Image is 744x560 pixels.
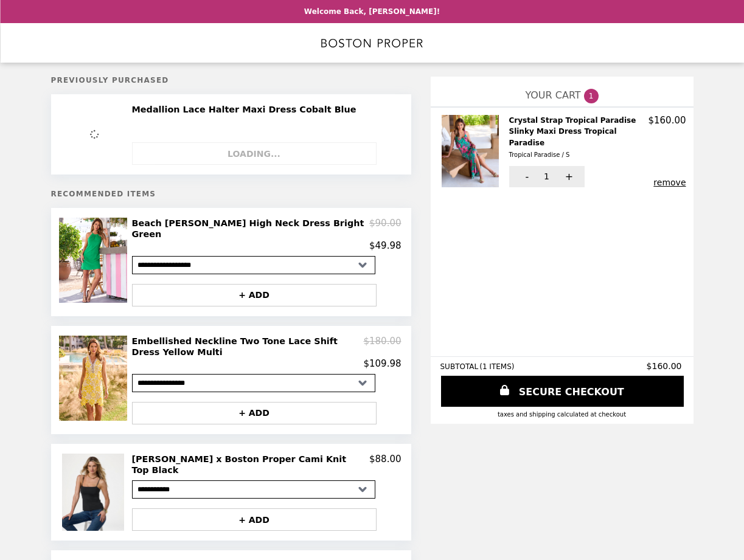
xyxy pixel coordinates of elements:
[132,256,375,274] select: Select a product variant
[132,508,377,531] button: + ADD
[59,218,130,303] img: Beach Terry High Neck Dress Bright Green
[525,89,580,101] span: YOUR CART
[369,218,402,240] p: $90.00
[509,115,648,161] h2: Crystal Strap Tropical Paradise Slinky Maxi Dress Tropical Paradise
[132,480,375,499] select: Select a product variant
[551,166,585,187] button: +
[369,454,402,476] p: $88.00
[544,171,549,181] span: 1
[132,374,375,392] select: Select a product variant
[132,284,377,306] button: + ADD
[479,362,514,371] span: ( 1 ITEMS )
[648,115,686,126] p: $160.00
[132,218,370,240] h2: Beach [PERSON_NAME] High Neck Dress Bright Green
[51,190,411,198] h5: Recommended Items
[321,30,423,55] img: Brand Logo
[363,336,401,358] p: $180.00
[440,411,684,418] div: Taxes and Shipping calculated at checkout
[440,362,480,371] span: SUBTOTAL
[62,454,127,531] img: Susana Monaco x Boston Proper Cami Knit Top Black
[363,358,401,369] p: $109.98
[304,7,440,16] p: Welcome Back, [PERSON_NAME]!
[132,336,364,358] h2: Embellished Neckline Two Tone Lace Shift Dress Yellow Multi
[51,76,411,85] h5: Previously Purchased
[442,115,502,187] img: Crystal Strap Tropical Paradise Slinky Maxi Dress Tropical Paradise
[509,150,644,161] div: Tropical Paradise / S
[132,454,370,476] h2: [PERSON_NAME] x Boston Proper Cami Knit Top Black
[584,89,599,103] span: 1
[441,376,684,407] a: SECURE CHECKOUT
[509,166,543,187] button: -
[653,178,686,187] button: remove
[59,336,130,421] img: Embellished Neckline Two Tone Lace Shift Dress Yellow Multi
[132,104,361,115] h2: Medallion Lace Halter Maxi Dress Cobalt Blue
[647,361,684,371] span: $160.00
[132,402,377,424] button: + ADD
[369,240,402,251] p: $49.98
